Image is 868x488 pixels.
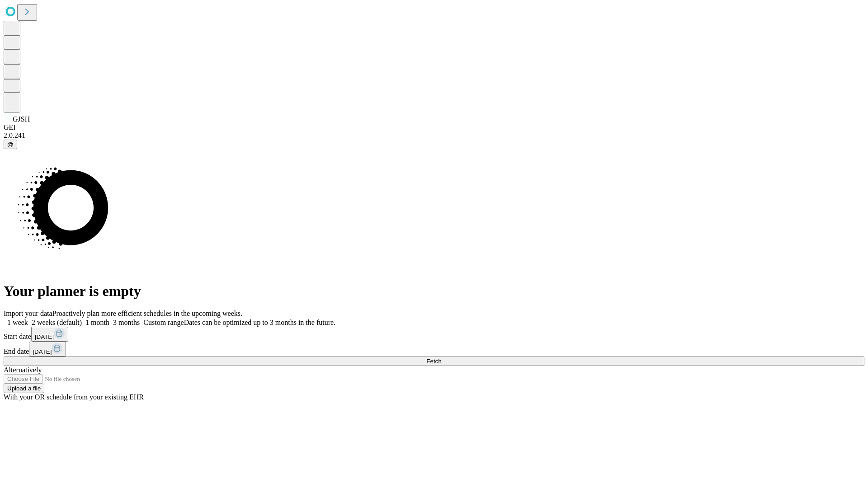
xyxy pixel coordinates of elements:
span: Fetch [426,358,441,365]
div: End date [4,342,864,357]
span: [DATE] [35,333,54,340]
span: Import your data [4,310,52,317]
span: 2 weeks (default) [32,319,82,326]
span: 1 week [7,319,28,326]
span: Alternatively [4,366,42,374]
span: With your OR schedule from your existing EHR [4,393,144,401]
span: [DATE] [33,348,52,355]
button: Fetch [4,357,864,366]
div: 2.0.241 [4,131,864,140]
h1: Your planner is empty [4,283,864,300]
span: 3 months [113,319,140,326]
span: GJSH [13,115,30,123]
span: Custom range [143,319,184,326]
span: Dates can be optimized up to 3 months in the future. [184,319,335,326]
button: [DATE] [31,327,68,342]
span: Proactively plan more efficient schedules in the upcoming weeks. [52,310,242,317]
button: [DATE] [29,342,66,357]
button: Upload a file [4,384,44,393]
div: GEI [4,123,864,131]
div: Start date [4,327,864,342]
span: 1 month [85,319,109,326]
button: @ [4,140,17,149]
span: @ [7,141,14,148]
